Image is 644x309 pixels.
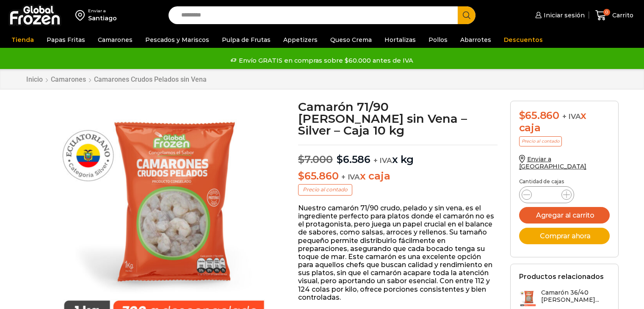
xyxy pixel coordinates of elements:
[94,75,207,83] a: Camarones Crudos Pelados sin Vena
[519,155,587,170] a: Enviar a [GEOGRAPHIC_DATA]
[298,170,304,182] span: $
[337,153,370,166] bdi: 6.586
[218,32,275,48] a: Pulpa de Frutas
[519,109,559,121] bdi: 65.860
[279,32,322,48] a: Appetizers
[500,32,547,48] a: Descuentos
[519,110,610,134] div: x caja
[298,184,352,195] p: Precio al contado
[298,170,498,182] p: x caja
[519,136,562,146] p: Precio al contado
[298,170,338,182] bdi: 65.860
[373,156,392,165] span: + IVA
[88,14,117,22] div: Santiago
[298,153,333,166] bdi: 7.000
[519,179,610,185] p: Cantidad de cajas
[562,112,581,121] span: + IVA
[50,75,86,83] a: Camarones
[75,8,88,22] img: address-field-icon.svg
[326,32,376,48] a: Queso Crema
[298,204,498,301] p: Nuestro camarón 71/90 crudo, pelado y sin vena, es el ingrediente perfecto para platos donde el c...
[519,228,610,244] button: Comprar ahora
[541,289,610,303] h3: Camarón 36/40 [PERSON_NAME]...
[542,11,585,19] span: Iniciar sesión
[298,153,304,166] span: $
[26,75,43,83] a: Inicio
[533,7,585,24] a: Iniciar sesión
[519,207,610,223] button: Agregar al carrito
[141,32,213,48] a: Pescados y Mariscos
[519,109,525,121] span: $
[424,32,452,48] a: Pollos
[593,6,636,25] a: 0 Carrito
[341,173,360,181] span: + IVA
[519,289,610,307] a: Camarón 36/40 [PERSON_NAME]...
[298,101,498,136] h1: Camarón 71/90 [PERSON_NAME] sin Vena – Silver – Caja 10 kg
[42,32,89,48] a: Papas Fritas
[337,153,343,166] span: $
[380,32,420,48] a: Hortalizas
[603,9,610,16] span: 0
[458,6,475,24] button: Search button
[26,75,207,83] nav: Breadcrumb
[7,32,38,48] a: Tienda
[539,189,555,201] input: Product quantity
[519,273,604,281] h2: Productos relacionados
[88,8,117,14] div: Enviar a
[610,11,633,19] span: Carrito
[456,32,495,48] a: Abarrotes
[94,32,137,48] a: Camarones
[298,145,498,166] p: x kg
